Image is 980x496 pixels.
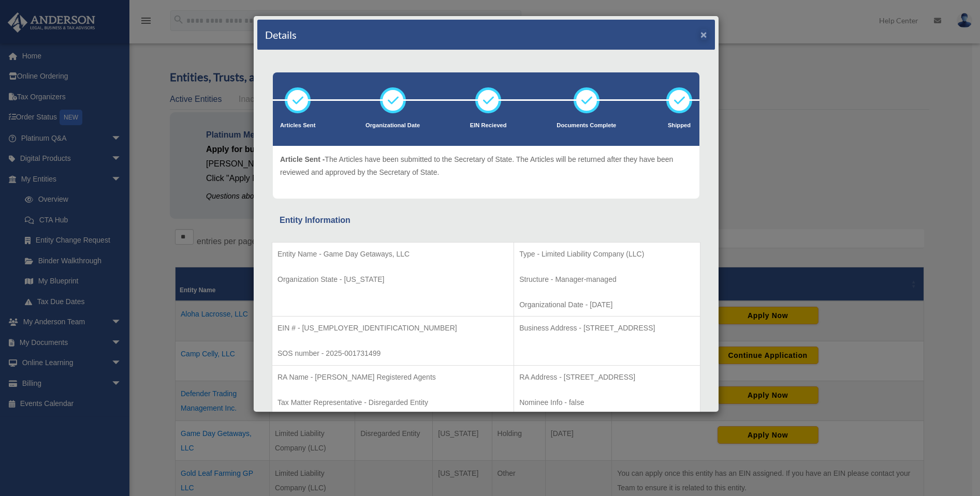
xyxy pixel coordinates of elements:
[277,396,508,409] p: Tax Matter Representative - Disregarded Entity
[280,121,315,131] p: Articles Sent
[519,298,695,311] p: Organizational Date - [DATE]
[277,322,508,335] p: EIN # - [US_EMPLOYER_IDENTIFICATION_NUMBER]
[519,273,695,286] p: Structure - Manager-managed
[519,322,695,335] p: Business Address - [STREET_ADDRESS]
[277,347,508,360] p: SOS number - 2025-001731499
[557,121,616,131] p: Documents Complete
[700,29,707,40] button: ×
[280,153,692,178] p: The Articles have been submitted to the Secretary of State. The Articles will be returned after t...
[470,121,507,131] p: EIN Recieved
[265,27,297,42] h4: Details
[666,121,692,131] p: Shipped
[519,371,695,384] p: RA Address - [STREET_ADDRESS]
[280,213,693,228] div: Entity Information
[280,155,325,163] span: Article Sent -
[365,121,420,131] p: Organizational Date
[277,371,508,384] p: RA Name - [PERSON_NAME] Registered Agents
[519,248,695,261] p: Type - Limited Liability Company (LLC)
[277,273,508,286] p: Organization State - [US_STATE]
[277,248,508,261] p: Entity Name - Game Day Getaways, LLC
[519,396,695,409] p: Nominee Info - false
